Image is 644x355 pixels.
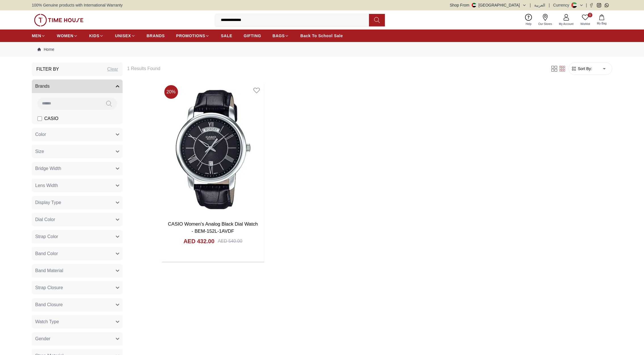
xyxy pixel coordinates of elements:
[244,33,261,39] span: GIFTING
[35,318,59,325] span: Watch Type
[595,21,609,26] span: My Bag
[244,31,261,41] a: GIFTING
[115,31,135,41] a: UNISEX
[35,250,58,257] span: Band Color
[35,182,58,189] span: Lens Width
[32,128,123,141] button: Color
[35,83,50,90] span: Brands
[32,31,45,41] a: MEN
[32,79,123,93] button: Brands
[35,199,61,206] span: Display Type
[605,3,609,7] a: Whatsapp
[530,2,531,8] span: |
[57,33,74,39] span: WOMEN
[35,267,63,274] span: Band Material
[44,115,58,122] span: CASIO
[32,281,123,295] button: Strap Closure
[147,33,165,39] span: BRANDS
[37,116,42,121] input: CASIO
[34,14,83,26] img: ...
[32,332,123,346] button: Gender
[571,66,592,72] button: Sort By:
[32,196,123,209] button: Display Type
[534,2,545,8] button: العربية
[578,22,592,26] span: Wishlist
[593,13,610,27] button: My Bag
[549,2,550,8] span: |
[535,13,555,27] a: Our Stores
[176,33,205,39] span: PROMOTIONS
[35,233,58,240] span: Strap Color
[147,31,165,41] a: BRANDS
[36,66,59,73] h3: Filter By
[32,179,123,192] button: Lens Width
[218,238,242,245] div: AED 540.00
[35,301,63,308] span: Band Closure
[32,42,612,57] nav: Breadcrumb
[35,165,61,172] span: Bridge Width
[536,22,554,26] span: Our Stores
[32,264,123,278] button: Band Material
[272,33,285,39] span: BAGS
[32,145,123,158] button: Size
[89,31,104,41] a: KIDS
[588,13,592,17] span: 0
[35,216,55,223] span: Dial Color
[35,284,63,291] span: Strap Closure
[557,22,576,26] span: My Account
[221,31,232,41] a: SALE
[589,3,593,7] a: Facebook
[577,13,593,27] a: 0Wishlist
[597,3,601,7] a: Instagram
[89,33,99,39] span: KIDS
[221,33,232,39] span: SALE
[553,2,572,8] div: Currency
[472,3,476,7] img: United Arab Emirates
[127,65,544,72] h6: 1 Results Found
[586,2,587,8] span: |
[32,230,123,243] button: Strap Color
[32,298,123,312] button: Band Closure
[450,2,526,8] button: Shop From[GEOGRAPHIC_DATA]
[32,315,123,329] button: Watch Type
[107,66,118,73] div: Clear
[32,33,41,39] span: MEN
[35,131,46,138] span: Color
[183,237,214,245] h4: AED 432.00
[32,162,123,175] button: Bridge Width
[115,33,131,39] span: UNISEX
[168,221,258,234] a: CASIO Women's Analog Black Dial Watch - BEM-152L-1AVDF
[523,22,534,26] span: Help
[272,31,289,41] a: BAGS
[32,247,123,261] button: Band Color
[300,31,343,41] a: Back To School Sale
[35,335,50,342] span: Gender
[32,2,123,8] span: 100% Genuine products with International Warranty
[32,213,123,226] button: Dial Color
[300,33,343,39] span: Back To School Sale
[162,83,264,216] img: CASIO Women's Analog Black Dial Watch - BEM-152L-1AVDF
[522,13,535,27] a: Help
[164,85,178,99] span: 20 %
[176,31,210,41] a: PROMOTIONS
[35,148,44,155] span: Size
[37,47,54,52] a: Home
[57,31,78,41] a: WOMEN
[577,66,592,72] span: Sort By:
